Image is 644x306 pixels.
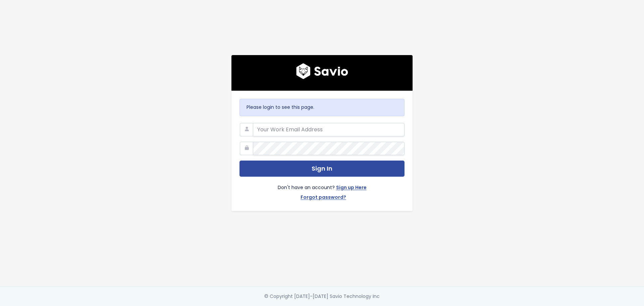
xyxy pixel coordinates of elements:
div: © Copyright [DATE]-[DATE] Savio Technology Inc [264,292,380,301]
a: Forgot password? [301,193,346,203]
img: logo600x187.a314fd40982d.png [296,63,348,79]
button: Sign In [239,161,405,177]
input: Your Work Email Address [253,123,405,136]
p: Please login to see this page. [247,103,397,112]
a: Sign up Here [336,183,367,193]
div: Don't have an account? [239,177,405,203]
